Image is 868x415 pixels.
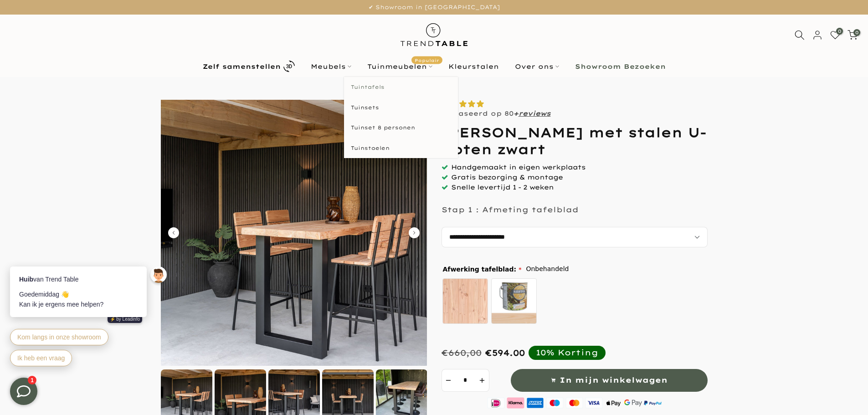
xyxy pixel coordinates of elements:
a: 0 [830,30,840,40]
img: Douglas bartafel met stalen U-poten zwart [161,100,427,366]
span: 0 [836,28,843,35]
a: Tuinsets [344,97,458,118]
input: Quantity [455,369,476,392]
strong: + [514,109,519,118]
span: Afwerking tafelblad: [443,266,522,272]
div: 10% Korting [536,348,598,358]
button: increment [476,369,489,392]
span: Populair [411,56,442,64]
a: Over ons [507,61,567,72]
span: In mijn winkelwagen [560,374,668,387]
div: €660,00 [442,348,482,358]
button: In mijn winkelwagen [511,369,708,392]
img: trend-table [394,15,474,55]
button: Carousel Next Arrow [409,227,420,238]
span: Handgemaakt in eigen werkplaats [451,163,586,171]
select: autocomplete="off" [442,227,708,247]
p: Gebaseerd op 80 [442,109,551,118]
span: Gratis bezorging & montage [451,173,563,181]
span: 0 [853,29,860,36]
a: Meubels [303,61,359,72]
a: Tuintafels [344,77,458,97]
iframe: toggle-frame [1,369,46,414]
a: Showroom Bezoeken [567,61,673,72]
p: Stap 1 : Afmeting tafelblad [442,205,579,214]
a: Zelf samenstellen [195,58,303,74]
a: Tuinset 8 personen [344,118,458,138]
p: ✔ Showroom in [GEOGRAPHIC_DATA] [11,2,857,12]
a: Kleurstalen [440,61,507,72]
a: TuinmeubelenPopulair [359,61,440,72]
span: Onbehandeld [526,263,569,275]
b: Showroom Bezoeken [575,63,666,70]
h1: [PERSON_NAME] met stalen U-poten zwart [442,124,708,158]
span: €594.00 [485,348,525,358]
a: 0 [847,30,858,40]
a: reviews [519,109,551,118]
span: Snelle levertijd 1 - 2 weken [451,183,554,191]
button: decrement [442,369,455,392]
iframe: bot-iframe [1,222,179,378]
a: Tuinstoelen [344,138,458,159]
b: Zelf samenstellen [203,63,281,70]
